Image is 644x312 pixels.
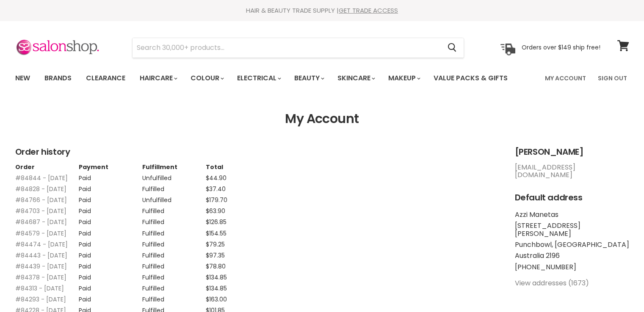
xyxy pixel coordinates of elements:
[5,66,640,90] nav: Main
[15,284,64,293] a: #84313 - [DATE]
[515,211,629,219] li: Azzi Manetas
[593,69,632,87] a: Sign Out
[79,259,142,270] td: Paid
[142,214,206,225] td: Fulfilled
[142,248,206,259] td: Fulfilled
[133,38,441,57] input: Search
[142,237,206,248] td: Fulfilled
[79,181,142,192] td: Paid
[142,259,206,270] td: Fulfilled
[133,69,182,87] a: Haircare
[142,281,206,292] td: Fulfilled
[206,251,225,260] span: $97.35
[132,38,464,58] form: Product
[142,164,206,170] th: Fulfillment
[206,207,225,215] span: $63.90
[515,147,629,157] h2: [PERSON_NAME]
[79,203,142,214] td: Paid
[9,69,36,87] a: New
[206,174,227,182] span: $44.90
[80,69,132,87] a: Clearance
[79,281,142,292] td: Paid
[142,192,206,203] td: Unfulfilled
[15,147,498,157] h2: Order history
[15,112,629,126] h1: My Account
[382,69,426,87] a: Makeup
[206,185,226,193] span: $37.40
[79,237,142,248] td: Paid
[79,226,142,237] td: Paid
[79,292,142,303] td: Paid
[15,207,66,215] a: #84703 - [DATE]
[15,185,66,193] a: #84828 - [DATE]
[15,218,67,226] a: #84687 - [DATE]
[15,164,79,170] th: Order
[142,181,206,192] td: Fulfilled
[540,69,591,87] a: My Account
[206,164,269,170] th: Total
[142,203,206,214] td: Fulfilled
[427,69,514,87] a: Value Packs & Gifts
[515,241,629,249] li: Punchbowl, [GEOGRAPHIC_DATA]
[339,6,398,15] a: GET TRADE ACCESS
[142,270,206,281] td: Fulfilled
[515,193,629,203] h2: Default address
[79,170,142,181] td: Paid
[515,252,629,260] li: Australia 2196
[142,226,206,237] td: Fulfilled
[206,240,225,249] span: $79.25
[206,196,227,204] span: $179.70
[79,192,142,203] td: Paid
[79,270,142,281] td: Paid
[522,44,600,51] p: Orders over $149 ship free!
[206,273,227,282] span: $134.85
[15,240,68,249] a: #84474 - [DATE]
[142,170,206,181] td: Unfulfilled
[206,218,227,226] span: $126.85
[288,69,329,87] a: Beauty
[142,292,206,303] td: Fulfilled
[331,69,380,87] a: Skincare
[184,69,229,87] a: Colour
[15,196,67,204] a: #84766 - [DATE]
[5,6,640,15] div: HAIR & BEAUTY TRADE SUPPLY |
[515,263,629,271] li: [PHONE_NUMBER]
[515,162,575,180] a: [EMAIL_ADDRESS][DOMAIN_NAME]
[79,214,142,225] td: Paid
[9,66,527,90] ul: Main menu
[206,262,226,271] span: $78.80
[515,222,629,238] li: [STREET_ADDRESS][PERSON_NAME]
[15,273,66,282] a: #84378 - [DATE]
[231,69,286,87] a: Electrical
[206,284,227,293] span: $134.85
[15,251,67,260] a: #84443 - [DATE]
[79,248,142,259] td: Paid
[15,229,66,238] a: #84579 - [DATE]
[206,295,227,304] span: $163.00
[38,69,78,87] a: Brands
[15,295,66,304] a: #84293 - [DATE]
[515,278,589,288] a: View addresses (1673)
[79,164,142,170] th: Payment
[206,229,227,238] span: $154.55
[15,262,67,271] a: #84439 - [DATE]
[15,174,68,182] a: #84844 - [DATE]
[441,38,464,57] button: Search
